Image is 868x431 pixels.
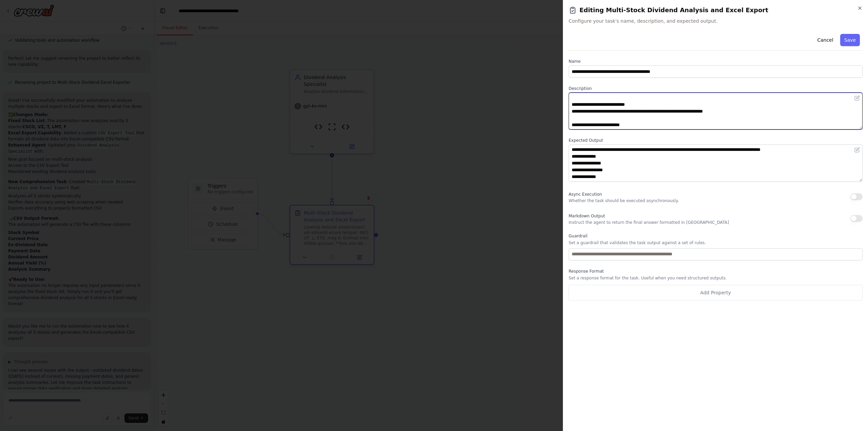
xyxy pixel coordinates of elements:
[569,59,863,64] label: Name
[569,240,863,246] p: Set a guardrail that validates the task output against a set of rules.
[569,192,602,197] span: Async Execution
[569,220,729,225] p: Instruct the agent to return the final answer formatted in [GEOGRAPHIC_DATA]
[569,285,863,300] button: Add Property
[569,275,863,281] p: Set a response format for the task. Useful when you need structured outputs.
[569,18,863,24] span: Configure your task's name, description, and expected output.
[853,146,861,154] button: Open in editor
[569,269,863,274] label: Response Format
[569,86,863,91] label: Description
[853,94,861,102] button: Open in editor
[569,138,863,143] label: Expected Output
[569,5,863,15] h2: Editing Multi-Stock Dividend Analysis and Excel Export
[569,198,679,203] p: Whether the task should be executed asynchronously.
[813,34,837,46] button: Cancel
[840,34,860,46] button: Save
[569,214,605,218] span: Markdown Output
[569,233,863,239] label: Guardrail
